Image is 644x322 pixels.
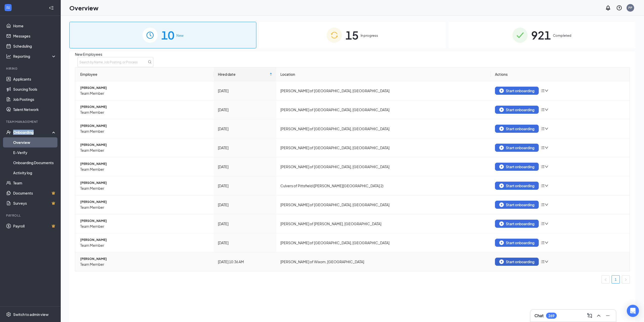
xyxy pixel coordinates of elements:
span: right [624,278,627,281]
div: [DATE] [218,221,272,226]
th: Employee [75,67,214,81]
svg: Analysis [6,54,11,59]
span: down [545,222,548,225]
span: bars [541,127,545,131]
td: [PERSON_NAME] of [GEOGRAPHIC_DATA], [GEOGRAPHIC_DATA] [276,119,491,138]
span: down [545,127,548,130]
div: Start onboarding [499,240,534,245]
span: bars [541,146,545,150]
a: Overview [13,137,56,147]
div: Open Intercom Messenger [627,305,639,317]
svg: QuestionInfo [616,5,622,11]
a: Applicants [13,74,56,84]
div: [DATE] [218,183,272,188]
span: bars [541,184,545,188]
span: In progress [361,33,378,38]
span: bars [541,222,545,226]
button: Start onboarding [495,144,539,152]
span: [PERSON_NAME] [80,123,210,128]
th: Location [276,67,491,81]
td: [PERSON_NAME] of [GEOGRAPHIC_DATA], [GEOGRAPHIC_DATA] [276,157,491,176]
li: Next Page [622,275,630,283]
button: Start onboarding [495,182,539,190]
a: E-Verify [13,147,56,158]
span: down [545,260,548,263]
span: [PERSON_NAME] [80,256,210,261]
td: [PERSON_NAME] of [GEOGRAPHIC_DATA], [GEOGRAPHIC_DATA] [276,81,491,100]
div: [DATE] [218,88,272,93]
span: bars [541,165,545,169]
span: Team Member [80,185,210,191]
div: Payroll [6,213,55,218]
svg: UserCheck [6,130,11,135]
div: [DATE] [218,107,272,112]
div: Start onboarding [499,88,534,93]
button: Start onboarding [495,258,539,266]
span: bars [541,89,545,93]
div: Switch to admin view [13,312,49,317]
div: Team Management [6,120,55,124]
svg: Notifications [605,5,611,11]
span: Team Member [80,204,210,210]
span: 10 [161,26,174,44]
li: 1 [612,275,620,283]
span: [PERSON_NAME] [80,218,210,223]
button: Minimize [604,312,612,320]
button: Start onboarding [495,106,539,114]
svg: WorkstreamLogo [6,5,11,10]
span: [PERSON_NAME] [80,161,210,166]
span: down [545,241,548,244]
span: [PERSON_NAME] [80,199,210,204]
span: [PERSON_NAME] [80,85,210,90]
button: ComposeMessage [586,312,594,320]
button: right [622,275,630,283]
div: PP [628,6,632,10]
span: [PERSON_NAME] [80,237,210,242]
div: 269 [548,314,554,318]
svg: Minimize [605,313,611,319]
div: Start onboarding [499,183,534,188]
div: [DATE] [218,126,272,131]
div: Start onboarding [499,164,534,169]
a: 1 [612,276,619,283]
div: Hiring [6,66,55,71]
a: Job Postings [13,94,56,104]
div: [DATE] [218,164,272,169]
span: bars [541,203,545,207]
svg: ComposeMessage [587,313,593,319]
div: Start onboarding [499,259,534,264]
span: Team Member [80,90,210,96]
div: Onboarding [13,130,52,135]
span: [PERSON_NAME] [80,180,210,185]
h3: Chat [534,313,544,318]
button: ChevronUp [595,312,603,320]
div: Start onboarding [499,107,534,112]
td: [PERSON_NAME] of [GEOGRAPHIC_DATA], [GEOGRAPHIC_DATA] [276,100,491,119]
button: Start onboarding [495,201,539,209]
span: Team Member [80,223,210,229]
span: 921 [531,26,551,44]
div: Reporting [13,54,57,59]
span: bars [541,241,545,245]
span: [PERSON_NAME] [80,104,210,109]
div: [DATE] 10:36 AM [218,259,272,264]
a: Activity log [13,168,56,178]
td: Culvers of Pittsfield ([PERSON_NAME][GEOGRAPHIC_DATA] 2) [276,176,491,195]
span: 15 [345,26,359,44]
span: New [176,33,183,38]
td: [PERSON_NAME] of Wixom, [GEOGRAPHIC_DATA] [276,252,491,271]
button: Start onboarding [495,163,539,171]
a: Onboarding Documents [13,158,56,168]
button: Start onboarding [495,239,539,247]
span: down [545,165,548,168]
span: Hired date [218,71,268,77]
button: Start onboarding [495,220,539,228]
a: Talent Network [13,104,56,115]
span: [PERSON_NAME] [80,142,210,147]
span: bars [541,260,545,264]
a: SurveysCrown [13,198,56,208]
input: Search by Name, Job Posting, or Process [77,57,153,67]
span: Team Member [80,147,210,153]
button: Start onboarding [495,125,539,133]
span: down [545,108,548,111]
